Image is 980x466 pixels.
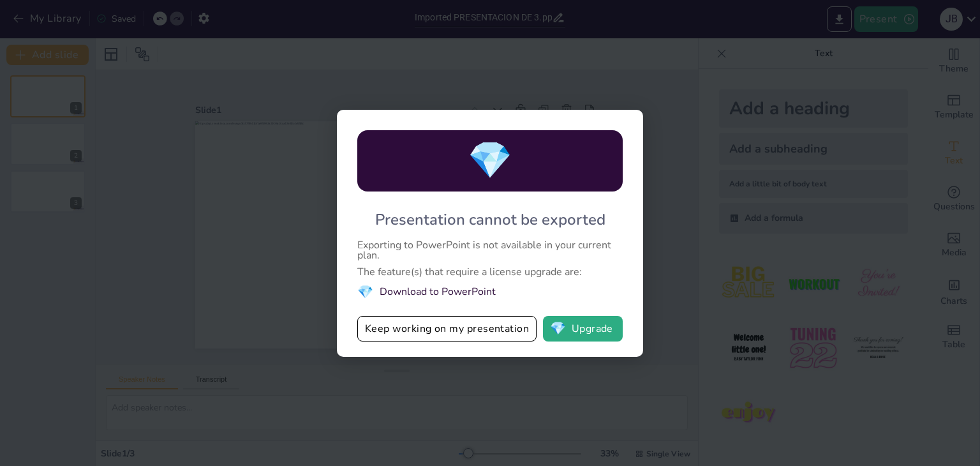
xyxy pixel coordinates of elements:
span: diamond [550,322,566,335]
span: diamond [468,136,512,185]
span: diamond [357,283,373,301]
li: Download to PowerPoint [357,283,623,301]
button: Keep working on my presentation [357,316,537,342]
div: Exporting to PowerPoint is not available in your current plan. [357,240,623,260]
div: Presentation cannot be exported [375,209,605,230]
button: diamondUpgrade [543,316,623,342]
div: The feature(s) that require a license upgrade are: [357,267,623,277]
